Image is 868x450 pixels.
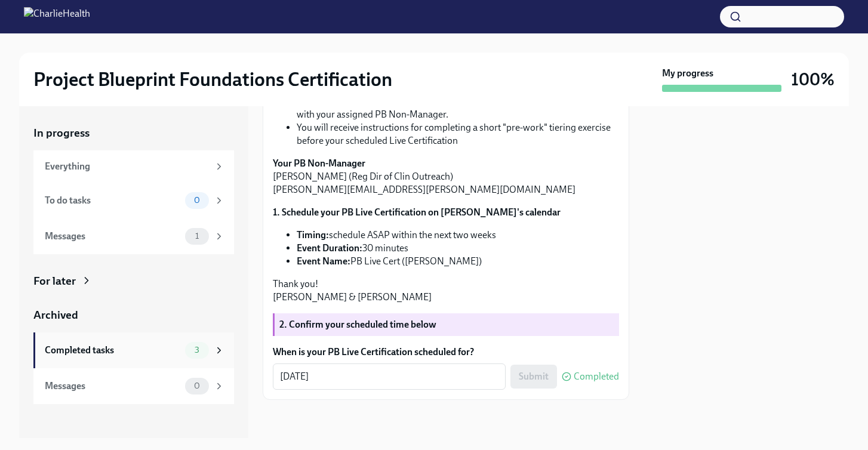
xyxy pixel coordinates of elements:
[297,229,329,241] strong: Timing:
[45,230,180,243] div: Messages
[297,121,619,147] li: You will receive instructions for completing a short "pre-work" tiering exercise before your sche...
[273,278,619,304] p: Thank you! [PERSON_NAME] & [PERSON_NAME]
[45,160,209,173] div: Everything
[33,332,234,368] a: Completed tasks3
[187,196,207,205] span: 0
[45,380,180,393] div: Messages
[33,273,76,289] div: For later
[33,150,234,183] a: Everything
[45,344,180,357] div: Completed tasks
[187,381,207,390] span: 0
[279,319,436,330] strong: 2. Confirm your scheduled time below
[188,232,206,241] span: 1
[33,67,392,91] h2: Project Blueprint Foundations Certification
[297,255,350,267] strong: Event Name:
[187,346,207,355] span: 3
[273,157,619,196] p: [PERSON_NAME] (Reg Dir of Clin Outreach) [PERSON_NAME][EMAIL_ADDRESS][PERSON_NAME][DOMAIN_NAME]
[273,346,619,359] label: When is your PB Live Certification scheduled for?
[33,273,234,289] a: For later
[791,69,835,90] h3: 100%
[24,7,90,26] img: CharlieHealth
[33,307,234,323] a: Archived
[273,158,365,169] strong: Your PB Non-Manager
[297,95,619,121] li: Follow the steps below to schedule your Project Blueprint Live Certification with your assigned P...
[574,372,619,381] span: Completed
[297,242,619,255] li: 30 minutes
[33,125,234,141] a: In progress
[662,67,713,80] strong: My progress
[33,218,234,254] a: Messages1
[45,194,180,207] div: To do tasks
[280,369,498,384] textarea: [DATE]
[33,183,234,218] a: To do tasks0
[297,255,619,268] li: PB Live Cert ([PERSON_NAME])
[297,229,619,242] li: schedule ASAP within the next two weeks
[273,206,561,218] strong: 1. Schedule your PB Live Certification on [PERSON_NAME]'s calendar
[33,368,234,404] a: Messages0
[297,242,362,254] strong: Event Duration:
